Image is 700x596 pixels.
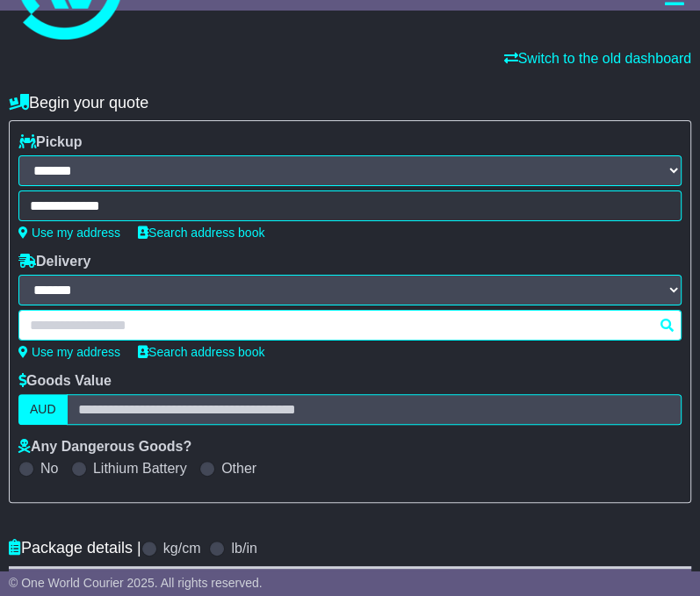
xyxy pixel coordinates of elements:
label: Pickup [18,133,82,150]
span: © One World Courier 2025. All rights reserved. [9,576,263,590]
a: Search address book [138,345,264,359]
label: lb/in [231,540,256,557]
label: Lithium Battery [93,460,187,477]
label: No [40,460,58,477]
typeahead: Please provide city [18,310,682,341]
label: kg/cm [163,540,201,557]
label: Delivery [18,253,90,269]
label: Other [221,460,256,477]
label: Any Dangerous Goods? [18,438,191,455]
label: Goods Value [18,372,112,389]
a: Search address book [138,226,264,240]
a: Use my address [18,345,120,359]
a: Use my address [18,226,120,240]
h4: Package details | [9,539,141,557]
a: Switch to the old dashboard [504,51,691,66]
h4: Begin your quote [9,94,691,112]
label: AUD [18,394,68,425]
